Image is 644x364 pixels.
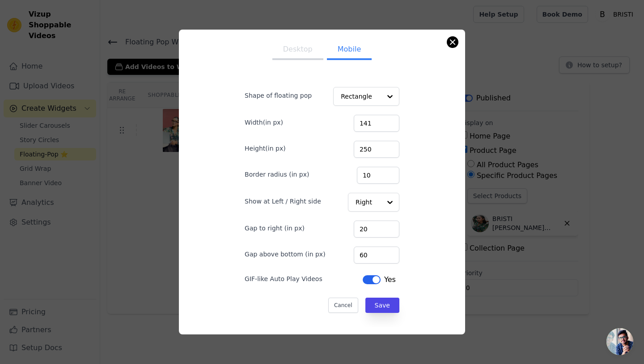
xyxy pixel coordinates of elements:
label: Show at Left / Right side [245,197,321,206]
button: Mobile [327,40,372,60]
label: Gap above bottom (in px) [245,250,326,259]
label: GIF-like Auto Play Videos [245,274,322,283]
span: Yes [384,274,396,285]
button: Save [365,298,399,313]
label: Border radius (in px) [245,170,309,179]
div: Open chat [606,328,633,355]
button: Close modal [447,37,458,48]
button: Cancel [328,298,358,313]
label: Width(in px) [245,118,283,127]
label: Shape of floating pop [245,91,312,100]
label: Gap to right (in px) [245,224,305,233]
button: Desktop [272,40,323,60]
label: Height(in px) [245,144,286,153]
